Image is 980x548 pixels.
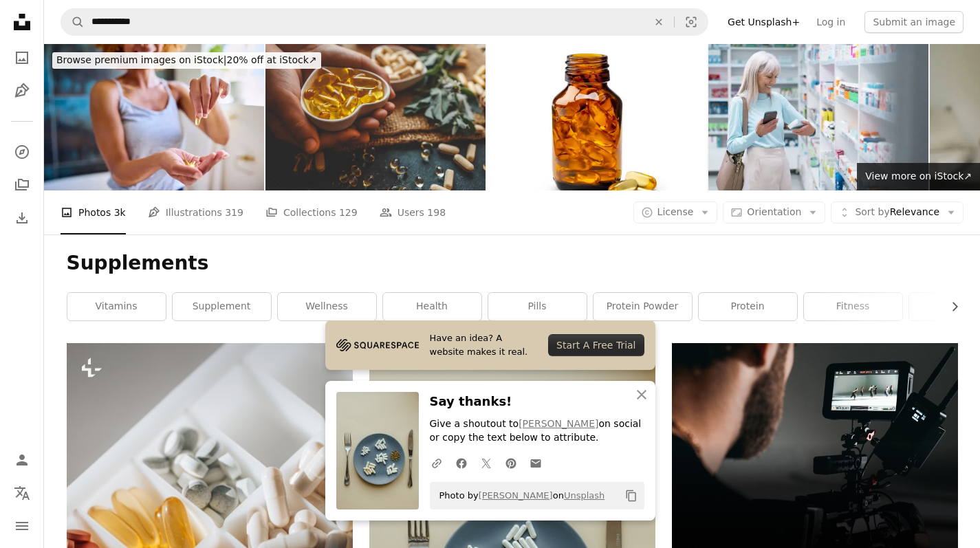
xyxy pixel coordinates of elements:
a: Users 198 [380,190,446,234]
button: Submit an image [864,11,963,33]
a: View more on iStock↗ [857,163,980,190]
h1: Supplements [67,251,958,276]
a: Log in / Sign up [8,446,36,474]
div: Start A Free Trial [548,334,644,356]
a: fitness [804,293,902,320]
a: Have an idea? A website makes it real.Start A Free Trial [325,320,655,370]
a: Share on Pinterest [499,449,523,476]
span: Orientation [747,206,801,217]
button: Visual search [675,9,708,35]
span: Photo by on [433,485,605,507]
a: Illustrations 319 [148,190,243,234]
a: [PERSON_NAME] [479,490,553,501]
button: Sort byRelevance [831,201,963,223]
button: Copy to clipboard [620,484,643,507]
a: Share on Facebook [449,449,474,476]
span: Relevance [855,206,939,219]
span: Browse premium images on iStock | [56,54,226,65]
a: Illustrations [8,77,36,105]
h3: Say thanks! [430,392,644,412]
a: Explore [8,138,36,166]
span: Have an idea? A website makes it real. [430,331,538,359]
img: Close-up of woman's hand holding vitamin capsule over palm with handful of capsules [44,44,264,190]
a: pills [488,293,587,320]
a: protein [699,293,797,320]
img: file-1705255347840-230a6ab5bca9image [336,335,419,355]
a: Download History [8,204,36,232]
a: Share over email [523,449,548,476]
span: License [657,206,694,217]
span: 129 [339,205,358,220]
span: 198 [427,205,446,220]
button: Clear [644,9,674,35]
a: Collections [8,171,36,199]
button: Language [8,479,36,507]
span: View more on iStock ↗ [865,171,972,182]
img: Natural organic vitamins in hands close-up [265,44,486,190]
a: supplement [173,293,271,320]
a: protein powder [594,293,692,320]
a: vitamins [67,293,166,320]
img: Medical: Pills and bottle, high angle view. [487,44,707,190]
button: Search Unsplash [61,9,85,35]
button: Menu [8,512,36,540]
img: Box, phone and smile with woman in pharmacy to search for chronic or prescription medication. Hea... [708,44,928,190]
a: wellness [278,293,376,320]
button: scroll list to the right [942,293,958,320]
a: Photos [8,44,36,72]
a: Share on Twitter [474,449,499,476]
a: Browse premium images on iStock|20% off at iStock↗ [44,44,329,77]
span: Sort by [855,206,889,217]
a: Get Unsplash+ [719,11,808,33]
a: health [383,293,481,320]
span: 319 [225,205,243,220]
a: [PERSON_NAME] [519,418,598,429]
button: License [633,201,718,223]
p: Give a shoutout to on social or copy the text below to attribute. [430,417,644,445]
a: Collections 129 [265,190,358,234]
a: Unsplash [564,490,605,501]
div: 20% off at iStock ↗ [52,52,321,69]
button: Orientation [723,201,825,223]
form: Find visuals sitewide [61,8,708,36]
a: Log in [808,11,853,33]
